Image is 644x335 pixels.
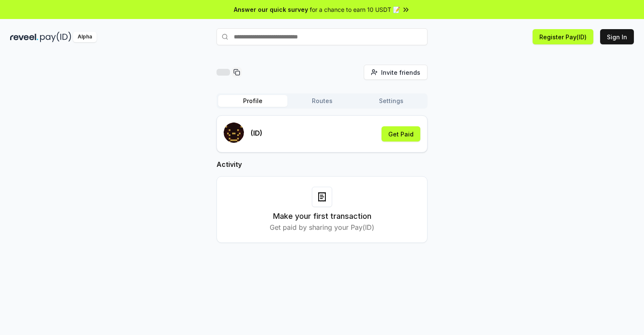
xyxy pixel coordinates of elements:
[10,32,38,42] img: reveel_dark
[381,68,420,77] span: Invite friends
[216,159,428,169] h2: Activity
[270,222,374,232] p: Get paid by sharing your Pay(ID)
[234,5,308,14] span: Answer our quick survey
[382,126,420,142] button: Get Paid
[40,32,71,42] img: pay_id
[533,29,593,44] button: Register Pay(ID)
[287,95,357,107] button: Routes
[600,29,634,44] button: Sign In
[364,65,428,80] button: Invite friends
[310,5,400,14] span: for a chance to earn 10 USDT 📝
[73,32,97,42] div: Alpha
[251,128,262,138] p: (ID)
[357,95,426,107] button: Settings
[273,210,371,222] h3: Make your first transaction
[218,95,287,107] button: Profile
